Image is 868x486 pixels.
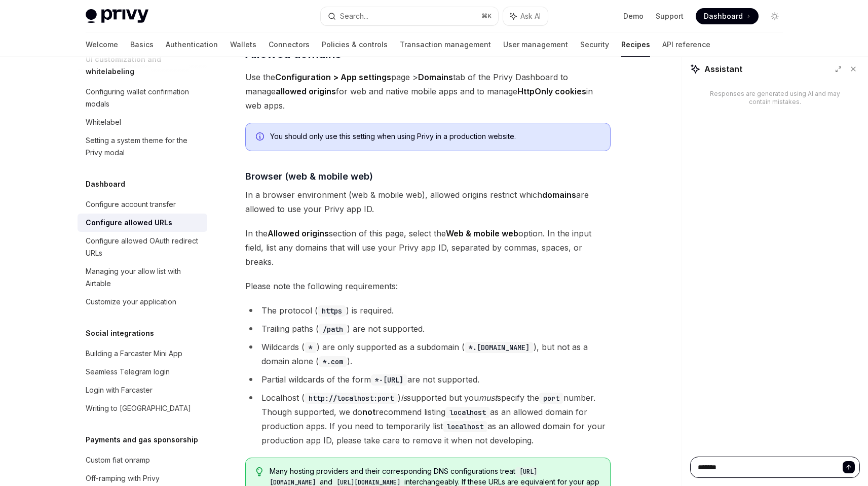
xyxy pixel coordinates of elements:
li: Partial wildcards of the form are not supported. [245,372,611,387]
div: You should only use this setting when using Privy in a production website. [270,131,600,143]
strong: allowed origins [276,86,336,96]
svg: Tip [256,467,263,476]
span: ⌘ K [481,12,492,20]
a: Configure allowed OAuth redirect URLs [78,232,207,262]
a: Customize your application [78,293,207,311]
a: Wallets [230,32,256,57]
code: http://localhost:port [305,393,398,404]
a: Support [656,11,684,21]
img: light logo [86,9,148,23]
a: Welcome [86,32,118,57]
div: Configuring wallet confirmation modals [86,86,201,110]
div: Writing to [GEOGRAPHIC_DATA] [86,402,191,414]
div: Configure allowed OAuth redirect URLs [86,235,201,259]
span: In the section of this page, select the option. In the input field, list any domains that will us... [245,226,611,269]
em: must [479,393,497,403]
code: port [539,393,563,404]
a: Building a Farcaster Mini App [78,344,207,363]
div: Configure allowed URLs [86,217,172,229]
a: Configure allowed URLs [78,214,207,232]
div: Managing your allow list with Airtable [86,265,201,290]
a: Seamless Telegram login [78,363,207,381]
button: Search...⌘K [321,7,498,25]
strong: HttpOnly cookies [517,86,586,96]
a: User management [503,32,568,57]
strong: Allowed origins [268,228,329,238]
span: Dashboard [704,11,743,21]
li: Localhost ( ) supported but you specify the number. Though supported, we do recommend listing as ... [245,391,611,447]
span: Use the page > tab of the Privy Dashboard to manage for web and native mobile apps and to manage ... [245,70,611,113]
a: API reference [662,32,710,57]
a: Configuring wallet confirmation modals [78,83,207,113]
a: Connectors [269,32,310,57]
div: Off-ramping with Privy [86,472,160,484]
a: Authentication [166,32,218,57]
strong: not [362,407,375,417]
a: Setting a system theme for the Privy modal [78,131,207,162]
code: *.com [319,356,347,367]
button: Toggle dark mode [767,8,783,24]
a: Basics [130,32,154,57]
div: Building a Farcaster Mini App [86,348,182,360]
a: Transaction management [400,32,491,57]
span: Ask AI [520,11,541,21]
a: Configure account transfer [78,195,207,214]
h5: Social integrations [86,327,154,339]
div: Configure account transfer [86,198,176,211]
span: Browser (web & mobile web) [245,169,373,183]
div: Setting a system theme for the Privy modal [86,134,201,159]
strong: Configuration > App settings [275,72,391,82]
a: Security [580,32,609,57]
span: In a browser environment (web & mobile web), allowed origins restrict which are allowed to use yo... [245,188,611,216]
code: localhost [443,421,487,432]
a: Managing your allow list with Airtable [78,262,207,293]
code: *.[DOMAIN_NAME] [465,342,534,353]
li: Wildcards ( ) are only supported as a subdomain ( ), but not as a domain alone ( ). [245,340,611,368]
a: Policies & controls [322,32,388,57]
button: Ask AI [503,7,548,25]
div: Customize your application [86,296,176,308]
strong: Web & mobile web [446,228,518,238]
span: Assistant [704,63,742,75]
div: Whitelabel [86,116,121,128]
div: Search... [340,10,368,22]
strong: domains [542,190,576,200]
div: Custom fiat onramp [86,454,150,466]
code: /path [319,324,347,335]
li: Trailing paths ( ) are not supported. [245,322,611,336]
button: Send message [843,461,855,473]
span: Please note the following requirements: [245,279,611,293]
a: Writing to [GEOGRAPHIC_DATA] [78,399,207,418]
a: Dashboard [696,8,759,24]
code: https [318,305,346,317]
code: *-[URL] [371,374,407,386]
li: The protocol ( ) is required. [245,303,611,318]
div: Responses are generated using AI and may contain mistakes. [706,90,844,106]
div: Login with Farcaster [86,384,153,396]
a: Login with Farcaster [78,381,207,399]
h5: Payments and gas sponsorship [86,434,198,446]
div: Seamless Telegram login [86,366,170,378]
h5: Dashboard [86,178,125,190]
a: Custom fiat onramp [78,451,207,469]
code: localhost [445,407,490,418]
em: is [401,393,407,403]
strong: Domains [418,72,453,82]
a: Demo [623,11,644,21]
a: Whitelabel [78,113,207,131]
a: Recipes [621,32,650,57]
svg: Info [256,132,266,143]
